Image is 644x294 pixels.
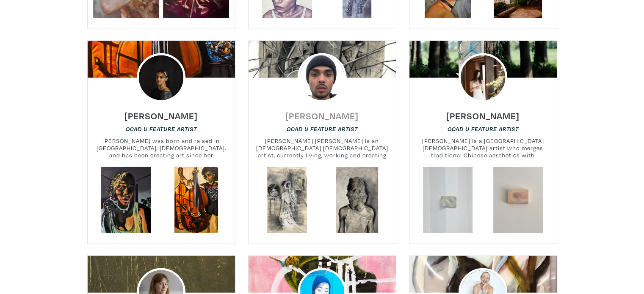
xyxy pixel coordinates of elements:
small: [PERSON_NAME] is a [GEOGRAPHIC_DATA][DEMOGRAPHIC_DATA] artist who merges traditional Chinese aest... [409,137,557,159]
h6: [PERSON_NAME] [446,110,520,121]
img: phpThumb.php [459,53,508,102]
h6: [PERSON_NAME] [285,110,359,121]
em: OCAD U Feature Artist [126,126,197,132]
a: OCAD U Feature Artist [126,125,197,133]
h6: [PERSON_NAME] [124,110,198,121]
img: phpThumb.php [298,53,347,102]
a: OCAD U Feature Artist [287,125,358,133]
a: [PERSON_NAME] [285,108,359,118]
a: OCAD U Feature Artist [448,125,519,133]
em: OCAD U Feature Artist [287,126,358,132]
em: OCAD U Feature Artist [448,126,519,132]
a: [PERSON_NAME] [446,108,520,118]
small: [PERSON_NAME] [PERSON_NAME] is an [DEMOGRAPHIC_DATA] [DEMOGRAPHIC_DATA] artist, currently living,... [249,137,396,159]
small: [PERSON_NAME] was born and raised in [GEOGRAPHIC_DATA], [DEMOGRAPHIC_DATA], and has been creating... [88,137,235,159]
img: phpThumb.php [137,53,186,102]
a: [PERSON_NAME] [124,108,198,118]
